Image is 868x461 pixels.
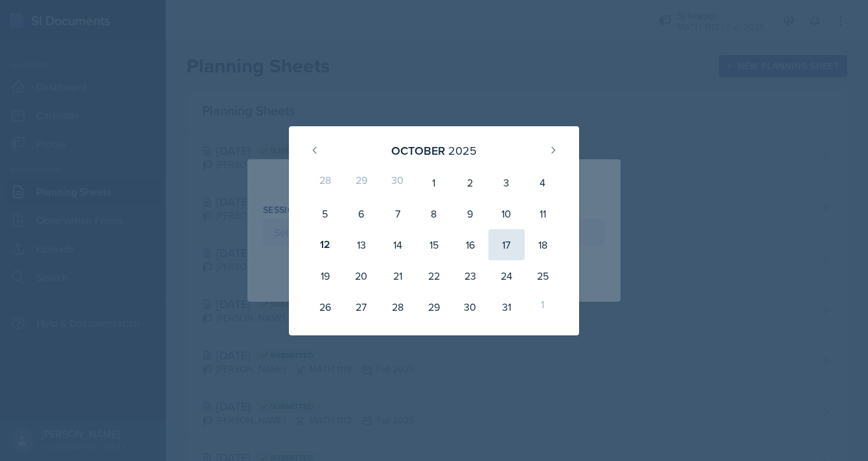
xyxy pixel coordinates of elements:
div: 25 [525,260,561,291]
div: 30 [380,167,416,198]
div: 28 [307,167,343,198]
div: 23 [452,260,488,291]
div: 8 [416,198,452,229]
div: 2 [452,167,488,198]
div: 2025 [448,142,477,159]
div: 26 [307,291,343,322]
div: October [391,142,445,159]
div: 10 [488,198,525,229]
div: 4 [525,167,561,198]
div: 21 [380,260,416,291]
div: 9 [452,198,488,229]
div: 17 [488,229,525,260]
div: 1 [525,291,561,322]
div: 3 [488,167,525,198]
div: 16 [452,229,488,260]
div: 6 [343,198,380,229]
div: 28 [380,291,416,322]
div: 30 [452,291,488,322]
div: 22 [416,260,452,291]
div: 13 [343,229,380,260]
div: 11 [525,198,561,229]
div: 18 [525,229,561,260]
div: 12 [307,229,343,260]
div: 24 [488,260,525,291]
div: 7 [380,198,416,229]
div: 27 [343,291,380,322]
div: 1 [416,167,452,198]
div: 29 [343,167,380,198]
div: 15 [416,229,452,260]
div: 14 [380,229,416,260]
div: 20 [343,260,380,291]
div: 19 [307,260,343,291]
div: 5 [307,198,343,229]
div: 29 [416,291,452,322]
div: 31 [488,291,525,322]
